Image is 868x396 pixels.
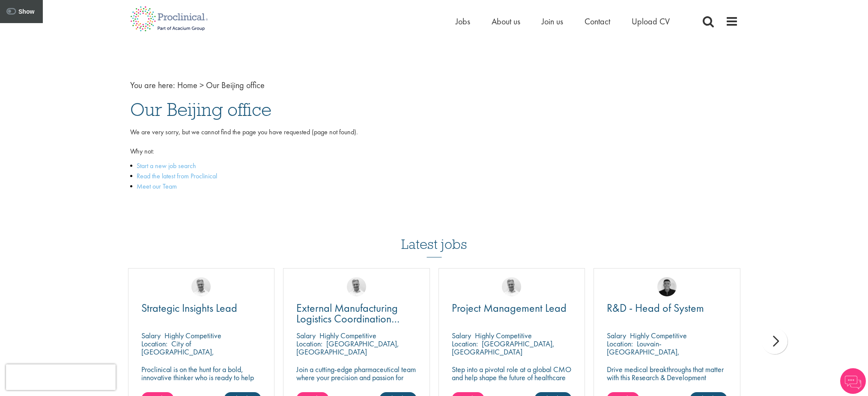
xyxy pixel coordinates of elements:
[475,331,532,340] p: Highly Competitive
[206,80,265,91] span: Our Beijing office
[840,368,866,394] img: Chatbot
[137,182,177,191] a: Meet our Team
[296,331,316,340] span: Salary
[296,339,322,349] span: Location:
[296,303,417,324] a: External Manufacturing Logistics Coordination Support
[657,277,677,296] img: Christian Andersen
[607,365,727,390] p: Drive medical breakthroughs that matter with this Research & Development position!
[296,301,400,337] span: External Manufacturing Logistics Coordination Support
[607,303,727,313] a: R&D - Head of System
[607,339,633,349] span: Location:
[164,331,221,340] p: Highly Competitive
[542,16,563,27] a: Join us
[607,339,680,365] p: Louvain-[GEOGRAPHIC_DATA], [GEOGRAPHIC_DATA]
[585,16,610,27] a: Contact
[141,331,161,340] span: Salary
[452,301,567,315] span: Project Management Lead
[452,303,572,313] a: Project Management Lead
[191,277,211,296] img: Joshua Bye
[347,277,366,296] img: Joshua Bye
[502,277,521,296] img: Joshua Bye
[137,171,217,180] a: Read the latest from Proclinical
[607,331,626,340] span: Salary
[6,364,116,390] iframe: reCAPTCHA
[137,161,196,170] a: Start a new job search
[200,80,204,91] span: >
[141,339,167,349] span: Location:
[141,303,262,313] a: Strategic Insights Lead
[607,301,704,315] span: R&D - Head of System
[319,331,376,340] p: Highly Competitive
[452,331,471,340] span: Salary
[632,16,670,27] a: Upload CV
[452,365,572,390] p: Step into a pivotal role at a global CMO and help shape the future of healthcare manufacturing.
[630,331,687,340] p: Highly Competitive
[130,80,175,91] span: You are here:
[456,16,470,27] a: Jobs
[177,80,197,91] a: breadcrumb link
[492,16,520,27] a: About us
[401,216,467,257] h3: Latest jobs
[141,339,214,365] p: City of [GEOGRAPHIC_DATA], [GEOGRAPHIC_DATA]
[452,339,555,357] p: [GEOGRAPHIC_DATA], [GEOGRAPHIC_DATA]
[141,301,237,315] span: Strategic Insights Lead
[296,339,399,357] p: [GEOGRAPHIC_DATA], [GEOGRAPHIC_DATA]
[130,98,271,121] span: Our Beijing office
[762,328,787,354] div: next
[130,127,738,157] p: We are very sorry, but we cannot find the page you have requested (page not found). Why not:
[452,339,478,349] span: Location:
